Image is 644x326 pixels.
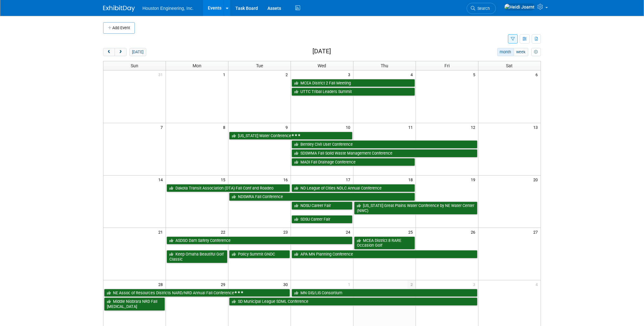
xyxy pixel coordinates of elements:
[103,5,135,12] img: ExhibitDay
[167,184,290,192] a: Dakota Transit Association (DTA) Fall Conf and Roadeo
[533,228,541,236] span: 27
[229,193,415,201] a: NDSWRA Fall Conference
[381,63,388,68] span: Thu
[345,176,353,183] span: 17
[292,250,477,258] a: APA MN Planning Conference
[472,70,478,78] span: 5
[158,176,166,183] span: 14
[408,176,416,183] span: 18
[408,123,416,131] span: 11
[467,3,496,14] a: Search
[256,63,263,68] span: Tue
[292,158,415,166] a: MADI Fall Drainage Conference
[534,50,538,54] i: Personalize Calendar
[229,297,477,306] a: SD Municipal League SDML Conference
[470,228,478,236] span: 26
[167,236,352,245] a: ASDSO Dam Safety Conference
[229,250,290,258] a: Policy Summit GNDC
[285,70,291,78] span: 2
[193,63,201,68] span: Mon
[220,228,228,236] span: 22
[345,228,353,236] span: 24
[514,48,528,56] button: week
[283,176,291,183] span: 16
[347,280,353,288] span: 1
[408,228,416,236] span: 25
[167,250,227,263] a: Keep Omaha Beautiful Golf Classic
[229,132,352,140] a: [US_STATE] Water Conference
[283,280,291,288] span: 30
[497,48,514,56] button: month
[103,22,135,34] button: Add Event
[506,63,513,68] span: Sat
[292,88,415,96] a: UTTC Tribal Leaders Summit
[533,123,541,131] span: 13
[220,176,228,183] span: 15
[410,70,416,78] span: 4
[142,6,194,11] span: Houston Engineering, Inc.
[220,280,228,288] span: 29
[115,48,126,56] button: next
[292,215,352,223] a: SDSU Career Fair
[292,184,415,192] a: ND League of Cities NDLC Annual Conference
[504,3,535,10] img: Heidi Joarnt
[470,123,478,131] span: 12
[129,48,146,56] button: [DATE]
[354,202,477,215] a: [US_STATE] Great Plains Water Conference by NE Water Center (NWC)
[158,70,166,78] span: 31
[470,176,478,183] span: 19
[345,123,353,131] span: 10
[222,70,228,78] span: 1
[292,289,477,297] a: MN GIS/LIS Consortium
[222,123,228,131] span: 8
[283,228,291,236] span: 23
[535,70,541,78] span: 6
[160,123,166,131] span: 7
[104,297,165,310] a: Middle Niobrara NRD Fall [MEDICAL_DATA]
[444,63,450,68] span: Fri
[158,228,166,236] span: 21
[475,6,490,11] span: Search
[533,176,541,183] span: 20
[531,48,541,56] button: myCustomButton
[292,79,415,87] a: MCEA District 2 Fall Meeting
[535,280,541,288] span: 4
[292,149,477,157] a: SDSWMA Fall Solid Waste Management Conference
[292,140,477,149] a: Bentley Civil User Conference
[347,70,353,78] span: 3
[104,289,290,297] a: NE Assoc of Resources Districts NARD/NRD Annual Fall Conference
[407,280,416,288] span: 2
[312,48,331,55] h2: [DATE]
[131,63,138,68] span: Sun
[103,48,115,56] button: prev
[318,63,326,68] span: Wed
[292,202,352,210] a: NDSU Career Fair
[354,236,415,249] a: MCEA District 8 RARE Occasion Golf
[285,123,291,131] span: 9
[472,280,478,288] span: 3
[158,280,166,288] span: 28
